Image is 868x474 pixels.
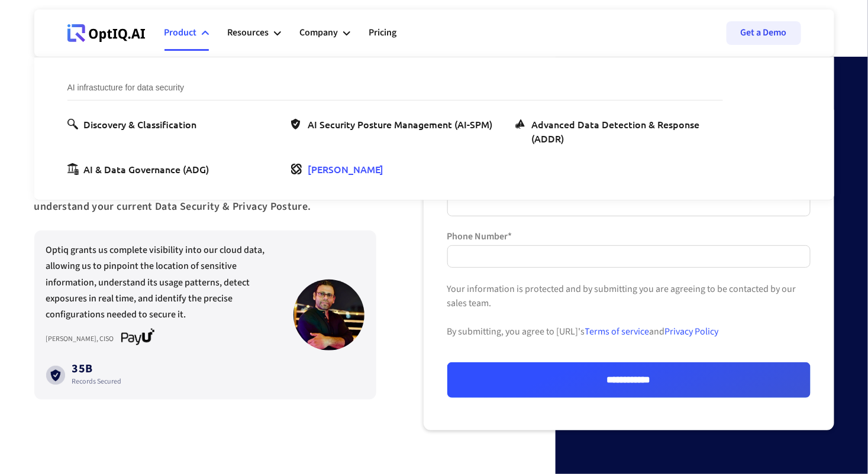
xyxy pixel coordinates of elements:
[34,57,834,200] nav: Product
[228,25,269,41] div: Resources
[308,162,383,176] div: [PERSON_NAME]
[228,15,281,51] div: Resources
[72,376,122,388] div: Records Secured
[164,15,209,51] div: Product
[67,15,146,51] a: Webflow Homepage
[46,333,121,345] div: [PERSON_NAME], CISO
[84,162,209,176] div: AI & Data Governance (ADG)
[67,41,68,42] div: Webflow Homepage
[291,162,388,176] a: [PERSON_NAME]
[515,117,723,145] a: Advanced Data Detection & Response (ADDR)
[369,15,397,51] a: Pricing
[665,325,719,338] a: Privacy Policy
[67,117,202,131] a: Discovery & Classification
[291,117,497,131] a: AI Security Posture Management (AI-SPM)
[84,117,197,131] div: Discovery & Classification
[727,21,801,45] a: Get a Demo
[532,117,718,145] div: Advanced Data Detection & Response (ADDR)
[67,81,723,100] div: AI infrastucture for data security
[164,25,197,41] div: Product
[447,128,811,398] form: Form 2
[447,230,811,242] label: Phone Number*
[300,15,350,51] div: Company
[300,25,338,41] div: Company
[447,282,811,362] div: Your information is protected and by submitting you are agreeing to be contacted by our sales tea...
[46,242,282,329] div: Optiq grants us complete visibility into our cloud data, allowing us to pinpoint the location of ...
[585,325,650,338] a: Terms of service
[72,363,122,376] div: 35B
[308,117,492,131] div: AI Security Posture Management (AI-SPM)
[67,162,214,176] a: AI & Data Governance (ADG)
